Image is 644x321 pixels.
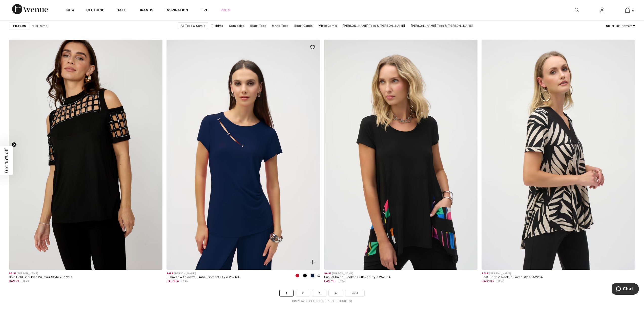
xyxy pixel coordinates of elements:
strong: Filters [13,24,26,28]
div: [PERSON_NAME] [9,272,72,276]
div: [PERSON_NAME] [167,272,240,276]
span: $130 [22,279,29,283]
img: Chic Cold Shoulder Pullover Style 256711U. Black [9,40,162,269]
span: $169 [339,279,345,283]
button: Close teaser [12,142,17,147]
a: [PERSON_NAME] Tees & [PERSON_NAME] [408,22,475,29]
span: Next [351,291,358,295]
a: 6 [615,7,640,13]
span: CA$ 104 [167,279,179,283]
a: Next [345,290,364,297]
span: $159 [497,279,504,283]
img: plus_v2.svg [310,260,315,264]
span: Sale [9,272,16,275]
img: heart_black_full.svg [310,45,315,49]
span: Sale [482,272,488,275]
span: $149 [181,279,188,283]
img: Leaf Print V-Neck Pullover Style 252234. Black/moonstone [482,40,635,269]
img: My Info [600,7,604,13]
span: Get 15% off [4,148,9,173]
a: Prom [220,8,231,13]
span: CA$ 110 [324,279,336,283]
div: Casual Color-Blocked Pullover Style 252054 [324,276,391,279]
div: Chic Cold Shoulder Pullover Style 256711U [9,276,72,279]
a: Black Tees [248,22,269,29]
a: Brands [138,8,154,13]
a: Pullover with Jewel Embellishment Style 252124. Radiant red [167,40,320,269]
a: 4 [329,290,343,297]
a: White Camis [316,22,339,29]
a: Camisoles [226,22,247,29]
div: Displaying 1 to 50 (of 188 products) [9,299,635,303]
span: 188 items [32,24,47,28]
nav: Page navigation [9,290,635,303]
a: T-shirts [209,22,225,29]
a: White Tees [269,22,291,29]
img: Casual Color-Blocked Pullover Style 252054. Black/Multi [324,40,478,269]
span: +3 [316,274,320,278]
a: 3 [312,290,326,297]
span: Sale [324,272,331,275]
div: Radiant red [294,272,301,280]
img: My Bag [625,7,630,13]
span: CA$ 91 [9,279,19,283]
div: : Newest [606,24,635,28]
div: [PERSON_NAME] [324,272,391,276]
div: Leaf Print V-Neck Pullover Style 252234 [482,276,543,279]
a: Black Camis [292,22,315,29]
a: Clothing [86,8,105,13]
a: 1 [280,290,293,297]
img: 1ère Avenue [12,4,48,14]
div: Pullover with Jewel Embellishment Style 252124 [167,276,240,279]
span: Sale [167,272,173,275]
a: New [66,8,74,13]
strong: Sort By [606,24,620,28]
div: [PERSON_NAME] [482,272,543,276]
span: CA$ 103 [482,279,494,283]
a: 2 [296,290,310,297]
a: [PERSON_NAME] Tees & [PERSON_NAME] [340,22,407,29]
div: Black [301,272,309,280]
iframe: Opens a widget where you can chat to one of our agents [612,283,639,296]
span: 6 [632,8,634,12]
a: Sign In [596,7,608,13]
a: Sale [117,8,126,13]
img: search the website [575,7,579,13]
span: Inspiration [165,8,188,13]
div: Midnight Blue [309,272,316,280]
a: All Tees & Camis [178,22,208,29]
a: Live [200,8,208,13]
